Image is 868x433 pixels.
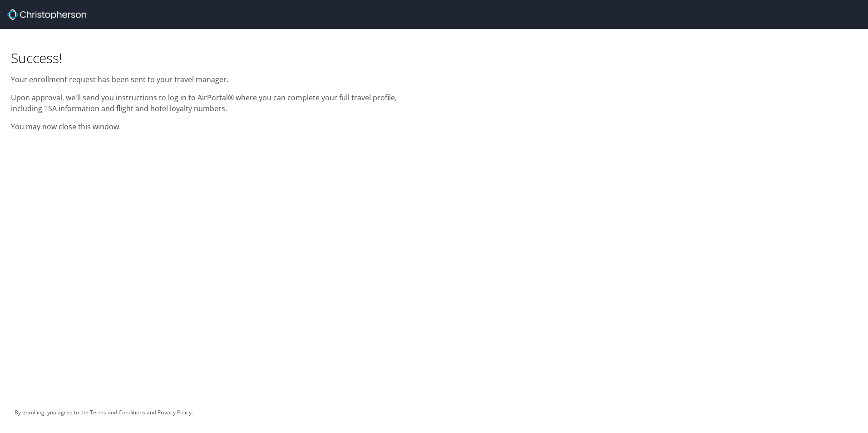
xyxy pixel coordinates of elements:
p: Upon approval, we'll send you instructions to log in to AirPortal® where you can complete your fu... [11,92,423,114]
p: You may now close this window. [11,121,423,132]
h1: Success! [11,49,423,67]
div: By enrolling, you agree to the and . [15,401,193,424]
img: cbt logo [7,9,86,20]
a: Privacy Policy [158,408,192,416]
a: Terms and Conditions [90,408,145,416]
p: Your enrollment request has been sent to your travel manager. [11,74,423,85]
